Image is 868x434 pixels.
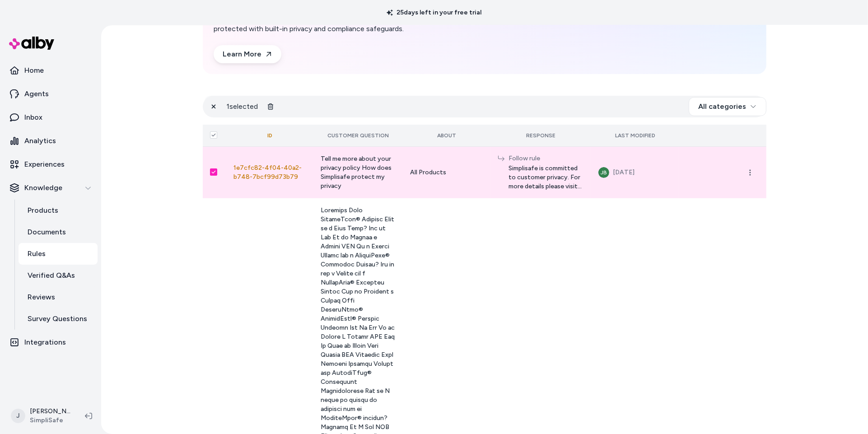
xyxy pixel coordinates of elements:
[24,89,49,99] p: Agents
[11,409,25,423] span: J
[321,132,396,139] div: Customer Question
[19,265,98,286] a: Verified Q&As
[4,107,98,128] a: Inbox
[233,164,302,181] span: 1e7cfc82-4f04-40a2-b748-7bcf99d73b79
[30,416,70,425] span: SimpliSafe
[509,164,584,191] span: Simplisafe is committed to customer privacy. For more details please visit [URL][DOMAIN_NAME]
[689,97,766,116] button: All categories
[28,205,58,216] p: Products
[19,200,98,221] a: Products
[410,132,483,139] div: About
[210,168,217,176] button: Select row
[19,286,98,308] a: Reviews
[509,154,584,163] div: Follow rule
[30,407,70,416] p: [PERSON_NAME]
[28,270,75,281] p: Verified Q&As
[598,132,672,139] div: Last Modified
[24,159,65,170] p: Experiences
[28,248,46,259] p: Rules
[410,168,483,177] div: All Products
[4,60,98,81] a: Home
[613,167,635,178] div: [DATE]
[5,401,78,430] button: J[PERSON_NAME]SimpliSafe
[226,102,258,111] p: 1 selected
[210,131,217,139] button: Select all
[498,132,584,139] div: Response
[28,227,66,238] p: Documents
[321,155,392,190] span: Tell me more about your privacy policy How does Simplisafe protect my privacy
[19,221,98,243] a: Documents
[4,177,98,199] button: Knowledge
[598,167,609,178] button: JB
[381,8,487,17] p: 25 days left in your free trial
[24,135,56,146] p: Analytics
[19,243,98,265] a: Rules
[4,83,98,105] a: Agents
[28,292,55,303] p: Reviews
[4,331,98,353] a: Integrations
[4,154,98,175] a: Experiences
[28,313,87,324] p: Survey Questions
[24,112,42,123] p: Inbox
[267,132,272,139] div: ID
[24,182,62,193] p: Knowledge
[19,308,98,330] a: Survey Questions
[9,37,54,50] img: alby Logo
[4,130,98,152] a: Analytics
[24,337,66,348] p: Integrations
[24,65,44,76] p: Home
[214,45,281,63] a: Learn More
